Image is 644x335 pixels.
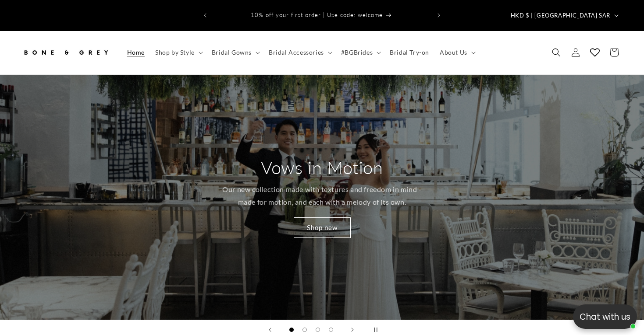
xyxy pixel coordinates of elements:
summary: #BGBrides [336,43,384,62]
a: Home [122,43,150,62]
a: Bone and Grey Bridal [19,40,113,66]
button: Open chatbox [573,304,637,329]
img: Bone and Grey Bridal [22,43,110,62]
span: About Us [440,49,467,56]
button: Previous announcement [196,7,215,24]
span: Shop by Style [155,49,195,56]
summary: About Us [434,43,479,62]
summary: Search [547,43,566,62]
h2: Vows in Motion [261,156,383,179]
span: #BGBrides [341,49,373,56]
button: Next announcement [429,7,448,24]
summary: Bridal Accessories [263,43,336,62]
p: Our new collection made with textures and freedom in mind - made for motion, and each with a melo... [218,183,426,209]
span: Bridal Gowns [212,49,252,56]
a: Bridal Try-on [384,43,434,62]
span: Home [127,49,145,56]
span: 10% off your first order | Use code: welcome [251,11,383,18]
span: HKD $ | [GEOGRAPHIC_DATA] SAR [511,11,610,20]
summary: Bridal Gowns [206,43,263,62]
span: Bridal Accessories [269,49,324,56]
a: Shop new [294,217,351,238]
button: HKD $ | [GEOGRAPHIC_DATA] SAR [505,7,622,24]
p: Chat with us [573,311,637,323]
span: Bridal Try-on [390,49,429,56]
summary: Shop by Style [150,43,206,62]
